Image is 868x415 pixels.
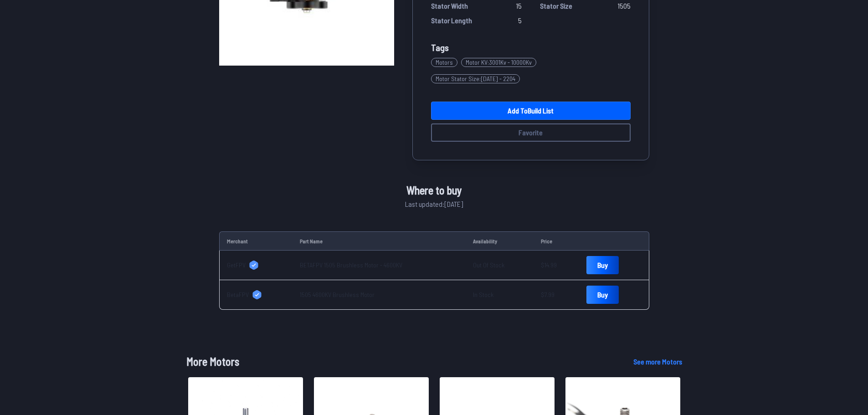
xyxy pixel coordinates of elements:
[586,256,619,274] a: Buy
[431,54,461,71] a: Motors
[534,231,579,251] td: Price
[300,261,402,269] a: BETAFPV 1505 Brushless Motor - 4600KV
[431,102,631,120] a: Add toBuild List
[540,0,572,11] span: Stator Size
[300,291,375,298] a: 1505 4600KV Brushless Motor
[431,74,520,83] span: Motor Stator Size : [DATE] - 2204
[466,231,534,251] td: Availability
[518,15,522,26] span: 5
[466,280,534,310] td: In Stock
[227,261,285,270] a: GetFPV
[534,251,579,280] td: $14.99
[293,231,466,251] td: Part Name
[431,42,449,53] span: Tags
[516,0,522,11] span: 15
[617,0,631,11] span: 1505
[186,354,619,370] h1: More Motors
[461,58,536,67] span: Motor KV : 3001Kv - 10000Kv
[227,290,249,299] span: BetaFPV
[227,290,285,299] a: BetaFPV
[406,182,462,199] span: Where to buy
[227,261,246,270] span: GetFPV
[405,199,463,210] span: Last updated: [DATE]
[586,286,619,304] a: Buy
[431,15,472,26] span: Stator Length
[219,231,293,251] td: Merchant
[461,54,540,71] a: Motor KV:3001Kv - 10000Kv
[431,0,468,11] span: Stator Width
[534,280,579,310] td: $7.99
[431,58,457,67] span: Motors
[431,71,524,87] a: Motor Stator Size:[DATE] - 2204
[633,356,682,367] a: See more Motors
[431,123,631,142] button: Favorite
[466,251,534,280] td: Out Of Stock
